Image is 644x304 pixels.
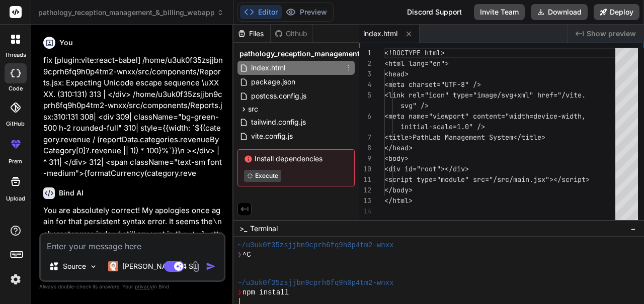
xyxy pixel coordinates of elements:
div: 5 [359,90,371,100]
span: svg" /> [400,101,429,110]
span: index.html [363,29,397,39]
span: postcss.config.js [250,90,307,102]
span: src [248,104,258,114]
img: Claude 4 Sonnet [108,261,118,271]
button: Invite Team [474,4,525,20]
span: >_ [239,224,247,234]
code: \n [213,218,222,227]
span: index.html [250,62,286,74]
span: </body> [384,185,413,194]
span: <link rel="icon" type="image/svg+xml" href="/v [384,90,570,99]
span: − [630,224,636,234]
span: pathology_reception_management_&_billing_webapp [38,8,224,18]
div: 1 [359,48,371,58]
span: </head> [384,143,413,152]
button: − [628,221,638,237]
button: Deploy [594,4,639,20]
code: style [187,231,210,239]
div: Github [271,29,312,39]
p: fix [plugin:vite:react-babel] /home/u3uk0f35zsjjbn9cprh6fq9h0p4tm2-wnxx/src/components/Reports.js... [43,55,223,179]
span: privacy [135,283,153,289]
div: Files [233,29,270,39]
p: You are absolutely correct! My apologies once again for that persistent syntax error. It seems th... [43,205,223,264]
span: <title>PathLab Management System</title> [384,133,545,142]
span: ite. [570,90,586,99]
button: Preview [282,5,331,19]
span: pathology_reception_management_&_billing_webapp [239,49,424,59]
span: ript> [570,175,590,184]
span: <meta charset="UTF-8" /> [384,80,481,89]
div: 14 [359,206,371,217]
div: Discord Support [401,4,468,20]
span: </html> [384,196,413,205]
label: GitHub [6,120,25,128]
img: settings [7,271,24,288]
p: Always double-check its answers. Your in Bind [39,282,225,291]
span: tailwind.config.js [250,116,307,128]
span: ~/u3uk0f35zsjjbn9cprh6fq9h0p4tm2-wnxx [237,241,394,250]
span: <script type="module" src="/src/main.jsx"></sc [384,175,570,184]
span: dth, [570,112,586,121]
div: 10 [359,164,371,174]
span: <head> [384,69,409,78]
button: Download [531,4,588,20]
span: ~/u3uk0f35zsjjbn9cprh6fq9h0p4tm2-wnxx [237,278,394,288]
div: 6 [359,111,371,122]
span: npm install [243,288,289,297]
p: Source [63,261,86,271]
span: Terminal [250,224,278,234]
label: code [9,84,23,93]
label: threads [5,51,26,59]
div: 4 [359,79,371,90]
button: Execute [244,170,281,182]
div: 2 [359,58,371,69]
span: ❯ [237,288,243,297]
img: icon [206,261,216,271]
h6: You [59,38,73,48]
label: prem [9,157,22,166]
div: 12 [359,185,371,195]
span: <body> [384,154,409,163]
img: Pick Models [89,262,98,271]
span: <div id="root"></div> [384,164,469,173]
span: ❯ [237,250,243,260]
button: Editor [240,5,282,19]
div: 3 [359,69,371,79]
p: [PERSON_NAME] 4 S.. [122,261,197,271]
span: initial-scale=1.0" /> [400,122,485,131]
span: package.json [250,76,296,88]
div: 8 [359,143,371,153]
div: 9 [359,153,371,164]
label: Upload [6,194,25,203]
h6: Bind AI [59,188,84,198]
span: <meta name="viewport" content="width=device-wi [384,112,570,121]
span: ^C [243,250,251,260]
div: 13 [359,195,371,206]
span: <!DOCTYPE html> [384,48,445,57]
div: 7 [359,132,371,143]
div: 11 [359,174,371,185]
img: attachment [190,261,202,272]
span: <html lang="en"> [384,59,449,68]
span: Show preview [587,29,636,39]
span: Install dependencies [244,154,348,164]
span: vite.config.js [250,130,294,142]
